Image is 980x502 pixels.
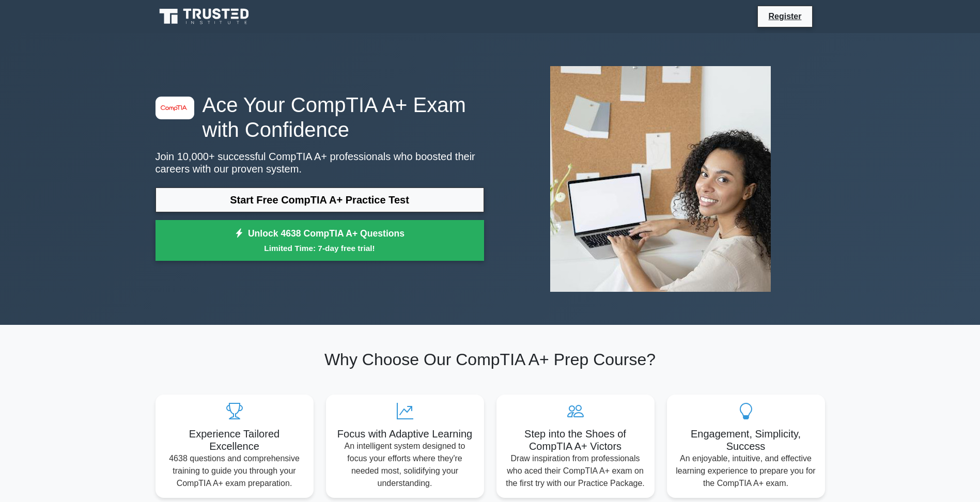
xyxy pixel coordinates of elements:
a: Unlock 4638 CompTIA A+ QuestionsLimited Time: 7-day free trial! [155,220,484,261]
p: Join 10,000+ successful CompTIA A+ professionals who boosted their careers with our proven system. [155,150,484,175]
small: Limited Time: 7-day free trial! [168,242,471,254]
p: An intelligent system designed to focus your efforts where they're needed most, solidifying your ... [334,440,476,490]
h1: Ace Your CompTIA A+ Exam with Confidence [155,92,484,142]
p: 4638 questions and comprehensive training to guide you through your CompTIA A+ exam preparation. [164,452,305,490]
h2: Why Choose Our CompTIA A+ Prep Course? [155,350,825,369]
p: An enjoyable, intuitive, and effective learning experience to prepare you for the CompTIA A+ exam. [675,452,817,490]
a: Start Free CompTIA A+ Practice Test [155,187,484,212]
h5: Step into the Shoes of CompTIA A+ Victors [505,428,646,452]
h5: Experience Tailored Excellence [164,428,305,452]
p: Draw inspiration from professionals who aced their CompTIA A+ exam on the first try with our Prac... [505,452,646,490]
a: Register [762,10,807,23]
h5: Focus with Adaptive Learning [334,428,476,440]
h5: Engagement, Simplicity, Success [675,428,817,452]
